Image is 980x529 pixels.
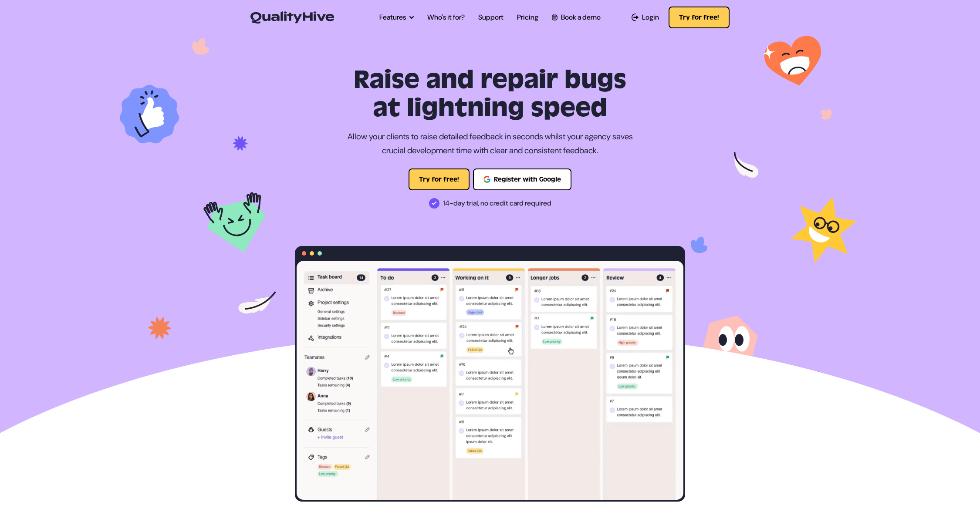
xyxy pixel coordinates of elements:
a: Who's it for? [427,12,465,23]
a: Features [379,12,414,23]
img: QualityHive - Bug Tracking Tool [250,11,334,24]
span: Login [642,12,659,23]
a: Pricing [517,12,538,23]
img: 14-day trial, no credit card required [429,198,439,209]
a: Support [478,12,504,23]
h1: Raise and repair bugs at lightning speed [295,66,685,123]
button: Try for free! [669,7,730,28]
img: Task Tracking Tool for Designers [120,33,860,441]
a: Book a demo [552,12,601,23]
img: Book a QualityHive Demo [552,14,558,20]
p: Allow your clients to raise detailed feedback in seconds whilst your agency saves crucial develop... [340,130,640,158]
button: Try for free! [409,168,470,190]
span: 14-day trial, no credit card required [443,196,551,210]
button: Register with Google [473,168,571,190]
a: Login [632,12,659,23]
